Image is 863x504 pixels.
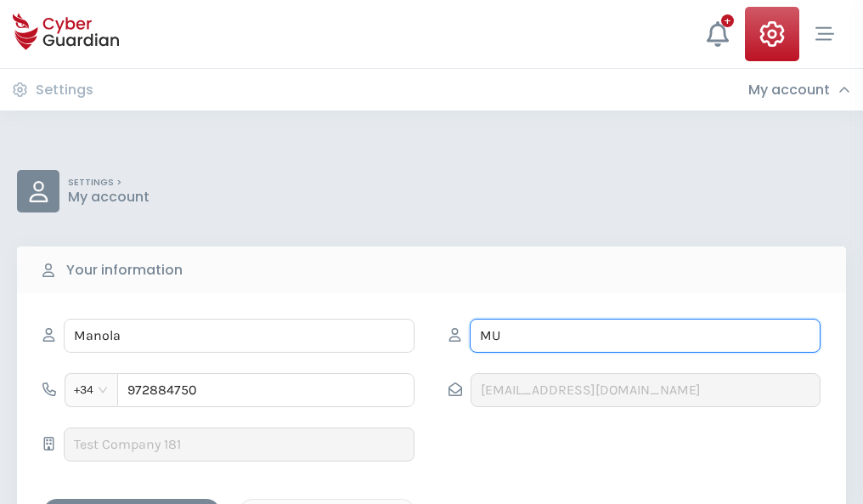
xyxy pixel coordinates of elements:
p: My account [68,189,149,206]
h3: Settings [36,82,93,99]
p: SETTINGS > [68,177,149,189]
span: +34 [74,377,109,403]
input: 612345678 [117,373,415,407]
b: Your information [66,260,183,280]
h3: My account [748,82,830,99]
div: + [721,14,734,27]
div: My account [748,82,850,99]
